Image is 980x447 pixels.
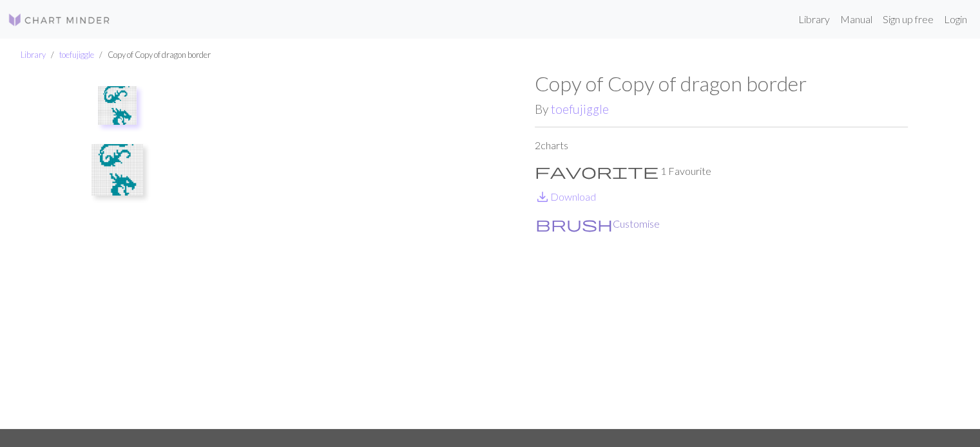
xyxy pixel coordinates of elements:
[98,86,137,125] img: dragon border
[162,71,535,429] img: dragon border
[793,6,835,32] a: Library
[94,49,211,61] li: Copy of Copy of dragon border
[535,162,658,180] span: favorite
[535,163,658,179] i: Favourite
[535,215,660,232] button: CustomiseCustomise
[59,50,94,60] a: toefujiggle
[91,144,143,196] img: Copy of dragon border
[8,12,111,28] img: Logo
[535,188,550,206] span: save_alt
[535,215,613,233] span: brush
[939,6,972,32] a: Login
[535,163,908,179] p: 1 Favourite
[535,71,908,96] h1: Copy of Copy of dragon border
[535,216,613,232] i: Customise
[835,6,878,32] a: Manual
[535,138,908,153] p: 2 charts
[21,50,46,60] a: Library
[535,102,908,116] h2: By
[551,102,609,116] a: toefujiggle
[535,189,550,205] i: Download
[878,6,939,32] a: Sign up free
[535,190,596,203] a: DownloadDownload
